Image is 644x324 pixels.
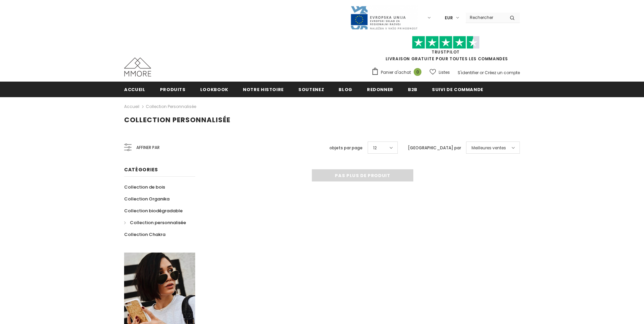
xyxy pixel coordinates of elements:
a: Produits [160,82,186,97]
span: 0 [414,68,421,76]
img: Javni Razpis [350,5,418,30]
span: Lookbook [200,86,228,93]
a: Accueil [124,82,145,97]
a: soutenez [298,82,324,97]
a: S'identifier [458,70,479,75]
label: objets par page [329,145,363,151]
a: Suivi de commande [432,82,483,97]
img: Cas MMORE [124,58,151,77]
span: Collection Organika [124,196,169,202]
a: Collection de bois [124,181,165,193]
a: Lookbook [200,82,228,97]
span: or [480,70,484,75]
a: Collection biodégradable [124,205,183,217]
span: Blog [339,86,352,93]
span: Collection personnalisée [124,115,230,125]
span: Meilleures ventes [471,145,506,151]
span: Suivi de commande [432,86,483,93]
a: Collection Organika [124,193,169,205]
input: Search Site [466,13,505,22]
span: Notre histoire [243,86,284,93]
a: Panier d'achat 0 [371,67,425,78]
span: Produits [160,86,186,93]
a: Listes [430,66,450,78]
span: soutenez [298,86,324,93]
a: Javni Razpis [350,15,418,20]
span: Affiner par [136,144,160,151]
span: Accueil [124,86,145,93]
span: Collection biodégradable [124,208,183,214]
span: Collection personnalisée [130,219,186,226]
span: 12 [373,145,377,151]
a: Notre histoire [243,82,284,97]
span: Redonner [367,86,393,93]
a: Collection personnalisée [124,217,186,229]
span: Collection de bois [124,184,165,190]
a: B2B [408,82,417,97]
a: Collection personnalisée [146,104,196,109]
img: Faites confiance aux étoiles pilotes [412,36,480,49]
span: EUR [445,15,453,21]
a: Créez un compte [485,70,520,75]
span: Panier d'achat [381,69,411,76]
a: Collection Chakra [124,229,165,240]
a: Accueil [124,103,139,111]
span: Catégories [124,166,158,173]
span: LIVRAISON GRATUITE POUR TOUTES LES COMMANDES [371,39,520,62]
span: B2B [408,86,417,93]
a: TrustPilot [432,49,460,55]
label: [GEOGRAPHIC_DATA] par [408,145,461,151]
span: Collection Chakra [124,231,165,238]
a: Blog [339,82,352,97]
span: Listes [439,69,450,76]
a: Redonner [367,82,393,97]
